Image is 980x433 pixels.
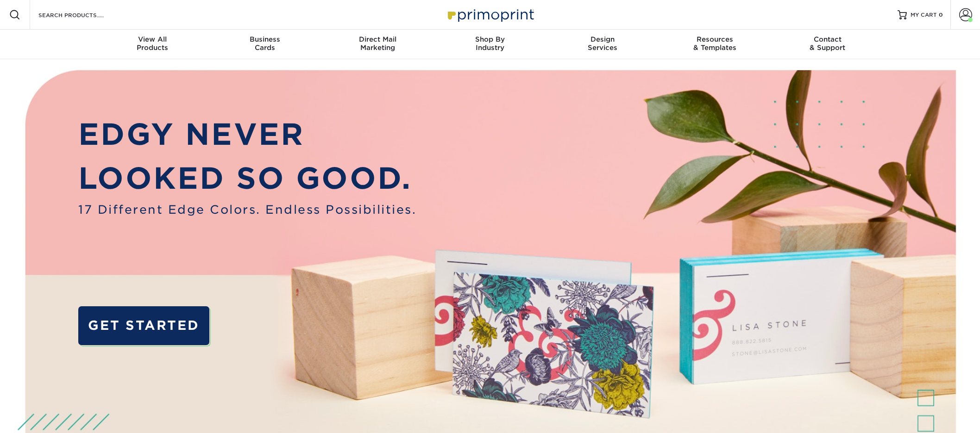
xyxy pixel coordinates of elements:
a: View AllProducts [96,30,209,59]
div: & Support [771,35,884,52]
span: View All [96,35,209,43]
input: SEARCH PRODUCTS..... [38,9,128,20]
a: Resources& Templates [659,30,771,59]
a: Shop ByIndustry [434,30,547,59]
a: Contact& Support [771,30,884,59]
div: & Templates [659,35,771,52]
a: Direct MailMarketing [321,30,434,59]
a: BusinessCards [209,30,321,59]
div: Cards [209,35,321,52]
p: EDGY NEVER [78,112,416,156]
span: MY CART [911,11,937,19]
span: Design [546,35,659,43]
span: Business [209,35,321,43]
div: Products [96,35,209,52]
span: Resources [659,35,771,43]
span: Direct Mail [321,35,434,43]
span: 0 [939,12,943,18]
p: LOOKED SO GOOD. [78,156,416,200]
img: Primoprint [444,5,536,25]
span: Shop By [434,35,547,43]
a: DesignServices [546,30,659,59]
div: Industry [434,35,547,52]
div: Services [546,35,659,52]
a: GET STARTED [78,306,209,345]
span: Contact [771,35,884,43]
div: Marketing [321,35,434,52]
span: 17 Different Edge Colors. Endless Possibilities. [78,201,416,218]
